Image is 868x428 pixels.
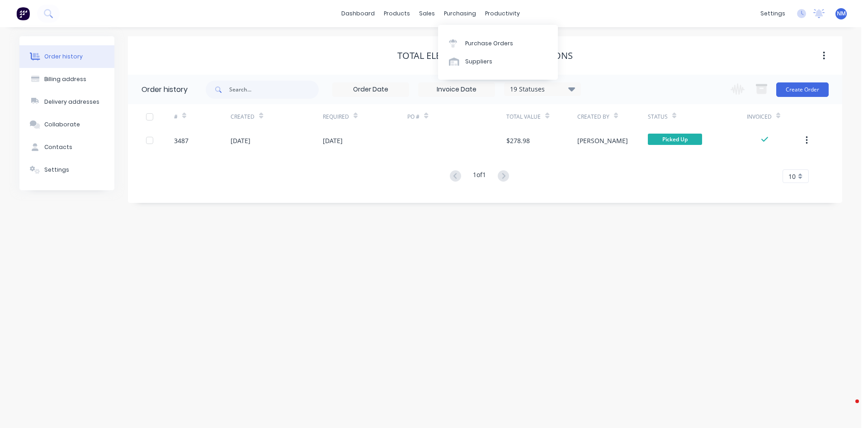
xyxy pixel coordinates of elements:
[506,104,577,129] div: Total Value
[465,39,513,48] div: Purchase Orders
[337,7,379,20] a: dashboard
[747,104,803,129] div: Invoiced
[577,113,609,121] div: Created By
[44,75,86,83] div: Billing address
[407,104,506,129] div: PO #
[465,58,492,66] div: Suppliers
[19,159,114,181] button: Settings
[19,136,114,159] button: Contacts
[44,98,99,106] div: Delivery addresses
[837,397,859,419] iframe: Intercom live chat
[415,7,439,20] div: sales
[439,7,481,20] div: purchasing
[747,113,772,121] div: Invoiced
[648,104,747,129] div: Status
[506,113,541,121] div: Total Value
[648,134,702,145] span: Picked Up
[756,7,790,20] div: settings
[231,104,322,129] div: Created
[407,113,420,121] div: PO #
[44,120,80,129] div: Collaborate
[142,84,188,95] div: Order history
[323,136,343,145] div: [DATE]
[776,82,829,97] button: Create Order
[648,113,668,121] div: Status
[379,7,415,20] div: products
[229,81,319,99] input: Search...
[438,34,558,52] a: Purchase Orders
[577,136,628,145] div: [PERSON_NAME]
[505,84,580,94] div: 19 Statuses
[323,113,349,121] div: Required
[19,68,114,91] button: Billing address
[438,53,558,71] a: Suppliers
[44,143,72,151] div: Contacts
[174,104,231,129] div: #
[473,170,486,183] div: 1 of 1
[788,172,796,181] span: 10
[419,83,495,96] input: Invoice Date
[19,113,114,136] button: Collaborate
[837,10,846,18] span: NM
[19,45,114,68] button: Order history
[506,136,530,145] div: $278.98
[397,50,573,61] div: Total Electrical Control Solutions
[44,53,83,61] div: Order history
[44,166,69,174] div: Settings
[333,83,409,96] input: Order Date
[174,113,178,121] div: #
[174,136,189,145] div: 3487
[577,104,648,129] div: Created By
[481,7,524,20] div: productivity
[231,136,250,145] div: [DATE]
[19,91,114,113] button: Delivery addresses
[323,104,408,129] div: Required
[16,7,30,20] img: Factory
[231,113,255,121] div: Created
